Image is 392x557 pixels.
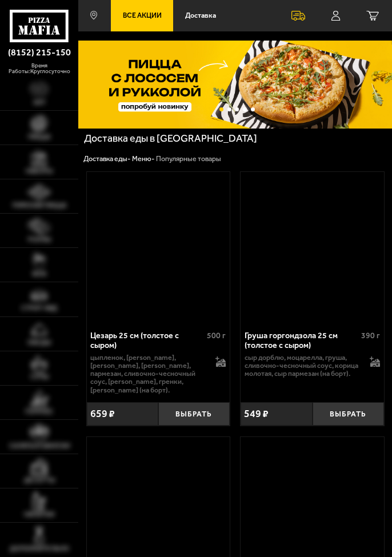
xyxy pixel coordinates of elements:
[13,202,66,209] span: Римская пицца
[245,331,359,350] div: Груша горгондзола 25 см (толстое с сыром)
[123,12,162,19] span: Все Акции
[361,331,380,340] span: 390 г
[30,374,49,380] span: Супы
[227,107,231,111] button: точки переключения
[84,134,387,144] h1: Доставка еды в [GEOGRAPHIC_DATA]
[33,99,46,106] span: Хит
[156,154,221,163] div: Популярные товары
[28,237,51,243] span: Роллы
[26,168,53,175] span: Наборы
[83,154,130,163] a: Доставка еды-
[21,305,57,312] span: Стрит-фуд
[245,354,366,378] p: сыр дорблю, моцарелла, груша, сливочно-чесночный соус, корица молотая, сыр пармезан (на борт).
[25,408,53,415] span: Горячее
[219,107,223,111] button: точки переключения
[78,31,392,41] div: ;
[244,409,269,419] span: 549 ₽
[24,477,55,484] span: Десерты
[243,107,247,111] button: точки переключения
[87,172,230,321] a: Цезарь 25 см (толстое с сыром)
[90,331,205,350] div: Цезарь 25 см (толстое с сыром)
[28,134,50,141] span: Пицца
[90,354,211,394] p: цыпленок, [PERSON_NAME], [PERSON_NAME], [PERSON_NAME], пармезан, сливочно-чесночный соус, [PERSON...
[313,402,384,426] button: Выбрать
[158,402,230,426] button: Выбрать
[235,107,239,111] button: точки переключения
[241,172,383,321] a: Груша горгондзола 25 см (толстое с сыром)
[132,154,154,163] a: Меню-
[185,12,216,19] span: Доставка
[207,331,226,340] span: 500 г
[32,271,47,278] span: WOK
[10,546,69,552] span: Дополнительно
[27,339,51,346] span: Обеды
[9,443,70,450] span: Салаты и закуски
[251,107,255,111] button: точки переключения
[90,409,115,419] span: 659 ₽
[24,511,54,518] span: Напитки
